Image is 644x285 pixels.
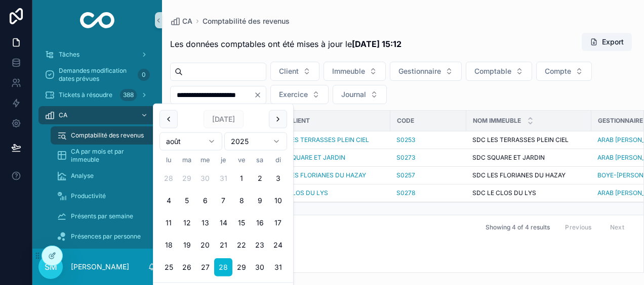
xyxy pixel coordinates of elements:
a: S0273 [396,154,415,162]
span: Demandes modification dates prévues [59,67,134,83]
strong: [DATE] 15:12 [352,39,401,49]
span: Compte [545,66,571,76]
button: jeudi 31 juillet 2025 [214,169,232,187]
button: mercredi 27 août 2025 [196,258,214,276]
a: Comptabilité des revenus [51,126,156,145]
p: [PERSON_NAME] [71,262,129,272]
span: Nom immeuble [473,117,521,125]
a: Présences par personne [51,227,156,246]
button: mardi 19 août 2025 [178,236,196,254]
button: Select Button [390,62,462,81]
span: Tâches [59,51,79,59]
span: Client [279,66,299,76]
a: Tâches [38,45,156,64]
a: S0278 [396,189,415,197]
a: CLOS DU LYS [288,189,328,197]
span: CA [59,111,67,119]
button: Export [582,33,632,51]
button: dimanche 3 août 2025 [269,169,287,187]
span: Présences par personne [71,232,141,241]
img: App logo [80,12,115,28]
button: mardi 29 juillet 2025 [178,169,196,187]
button: Select Button [466,62,532,81]
button: samedi 30 août 2025 [251,258,269,276]
button: Select Button [270,85,329,104]
span: SDC SQUARE ET JARDIN [472,154,545,162]
a: CA par mois et par immeuble [51,147,156,165]
span: Exercice [279,89,308,100]
a: Analyse [51,167,156,185]
table: août 2025 [159,155,287,276]
button: mercredi 6 août 2025 [196,192,214,210]
span: Gestionnaire [598,117,643,125]
th: vendredi [232,155,251,165]
button: mardi 12 août 2025 [178,214,196,232]
span: Analyse [71,172,94,180]
button: mercredi 13 août 2025 [196,214,214,232]
button: vendredi 1 août 2025 [232,169,251,187]
button: lundi 25 août 2025 [159,258,178,276]
button: dimanche 17 août 2025 [269,214,287,232]
span: Tickets à résoudre [59,91,112,99]
button: vendredi 29 août 2025 [232,258,251,276]
button: mardi 5 août 2025 [178,192,196,210]
button: Today, jeudi 28 août 2025, selected [214,258,232,276]
span: Immeuble [332,66,365,76]
span: Comptable [474,66,511,76]
div: 0 [138,69,150,81]
button: lundi 11 août 2025 [159,214,178,232]
button: mercredi 30 juillet 2025 [196,169,214,187]
a: Présents par semaine [51,207,156,225]
a: SQUARE ET JARDIN [288,154,345,162]
span: Showing 4 of 4 results [486,223,550,231]
span: Productivité [71,192,106,200]
button: samedi 23 août 2025 [251,236,269,254]
button: dimanche 31 août 2025 [269,258,287,276]
button: samedi 2 août 2025 [251,169,269,187]
button: Select Button [333,85,387,104]
a: CA [170,16,192,26]
a: LES FLORIANES DU HAZAY [288,171,366,179]
button: Clear [254,91,266,99]
span: Les données comptables ont été mises à jour le [170,38,401,50]
div: scrollable content [32,40,162,249]
span: Client [288,117,310,125]
button: jeudi 7 août 2025 [214,192,232,210]
button: vendredi 8 août 2025 [232,192,251,210]
span: Comptabilité des revenus [71,131,144,139]
span: CA par mois et par immeuble [71,148,146,164]
button: lundi 4 août 2025 [159,192,178,210]
a: Demandes modification dates prévues0 [38,66,156,84]
button: dimanche 24 août 2025 [269,236,287,254]
a: CA [38,106,156,124]
th: lundi [159,155,178,165]
th: jeudi [214,155,232,165]
th: samedi [251,155,269,165]
span: SDC LE CLOS DU LYS [472,189,536,197]
th: mercredi [196,155,214,165]
button: jeudi 14 août 2025 [214,214,232,232]
button: samedi 16 août 2025 [251,214,269,232]
th: mardi [178,155,196,165]
div: 388 [120,89,137,101]
span: SDC LES FLORIANES DU HAZAY [472,171,566,179]
a: S0253 [396,136,415,144]
span: Présents par semaine [71,212,133,220]
button: Select Button [270,62,319,81]
a: S0257 [396,171,415,179]
a: LES TERRASSES PLEIN CIEL [288,136,369,144]
button: mercredi 20 août 2025 [196,236,214,254]
span: Journal [341,89,366,100]
button: jeudi 21 août 2025 [214,236,232,254]
button: dimanche 10 août 2025 [269,192,287,210]
a: Tickets à résoudre388 [38,86,156,104]
a: Comptabilité des revenus [203,16,290,26]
